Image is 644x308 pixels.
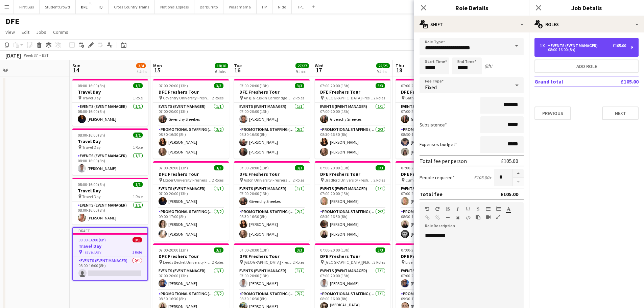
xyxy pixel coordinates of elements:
div: 6 Jobs [215,69,228,74]
span: Tue [234,63,242,69]
span: 3/3 [376,165,385,170]
app-card-role: Events (Event Manager)1/107:00-20:00 (13h)[PERSON_NAME] [315,185,390,208]
app-card-role: Promotional Staffing (Brand Ambassadors)2/208:30-16:30 (8h)[PERSON_NAME][PERSON_NAME] [315,126,390,159]
h3: DFE Freshers Tour [234,171,310,177]
app-card-role: Promotional Staffing (Brand Ambassadors)2/208:30-16:30 (8h)[PERSON_NAME][PERSON_NAME] [396,126,471,159]
div: 9 Jobs [296,69,309,74]
app-card-role: Promotional Staffing (Brand Ambassadors)2/209:00-17:00 (8h)[PERSON_NAME][PERSON_NAME] [153,208,229,241]
h3: DFE Freshers Tour [315,171,390,177]
button: Previous [534,106,571,120]
app-card-role: Promotional Staffing (Brand Ambassadors)2/208:30-16:30 (8h)[PERSON_NAME][PERSON_NAME] [234,126,310,159]
div: £105.00 [501,158,518,164]
app-card-role: Events (Event Manager)1/107:00-20:00 (13h)[PERSON_NAME] [396,185,471,208]
span: Coventry University Freshers Fair [163,95,212,100]
span: 07:00-20:00 (13h) [159,83,188,88]
span: 18 [395,66,404,74]
div: 4 Jobs [137,69,147,74]
button: Unordered List [486,206,491,212]
span: Bradford University Freshers Fair [325,177,374,183]
div: Roles [529,16,644,32]
span: 07:00-20:00 (13h) [239,83,269,88]
span: [GEOGRAPHIC_DATA][PERSON_NAME][DEMOGRAPHIC_DATA] Freshers Fair [325,260,374,265]
span: 2 Roles [374,95,385,100]
span: Wed [315,63,324,69]
span: 07:00-20:00 (13h) [239,247,269,253]
span: Week 37 [22,53,39,58]
app-card-role: Promotional Staffing (Brand Ambassadors)2/208:30-16:30 (8h)[PERSON_NAME][PERSON_NAME] [153,126,229,159]
span: 18/18 [215,63,228,68]
button: Strikethrough [476,206,480,212]
a: Jobs [33,28,49,37]
div: 08:00-16:00 (8h)1/1Travel Day Travel Day1 RoleEvents (Event Manager)1/108:00-16:00 (8h)[PERSON_NAME] [72,128,148,175]
td: Grand total [534,76,598,87]
span: 08:00-16:00 (8h) [78,182,105,187]
button: Bold [445,206,450,212]
span: Thu [396,63,404,69]
span: 1/1 [133,83,143,88]
h3: Travel Day [72,89,148,95]
div: (8h) [484,63,492,69]
div: Total fee [420,191,443,197]
app-card-role: Events (Event Manager)1/107:00-20:00 (13h)[PERSON_NAME] [315,267,390,290]
app-card-role: Events (Event Manager)1/107:00-20:00 (13h)[PERSON_NAME] [153,267,229,290]
app-card-role: Promotional Staffing (Brand Ambassadors)2/208:30-16:30 (8h)[PERSON_NAME][PERSON_NAME] [315,208,390,241]
button: Redo [435,206,440,212]
div: Draft [73,228,147,233]
span: 07:00-20:00 (13h) [401,247,430,253]
span: 1 Role [133,95,143,100]
span: 2 Roles [293,95,304,100]
h3: Travel Day [72,138,148,144]
span: 3/3 [295,83,304,88]
span: Travel Day [83,250,101,255]
button: Ordered List [496,206,501,212]
app-job-card: Draft08:00-16:00 (8h)0/1Travel Day Travel Day1 RoleEvents (Event Manager)0/108:00-16:00 (8h) [72,227,148,281]
button: BarBurrito [194,0,223,14]
span: Leeds Becket University Freshers Fair [163,260,212,265]
button: TPE [292,0,309,14]
span: 2 Roles [293,177,304,183]
app-card-role: Events (Event Manager)1/108:00-16:00 (8h)[PERSON_NAME] [72,202,148,224]
span: 3/3 [214,83,223,88]
app-job-card: 07:00-20:00 (13h)3/3DFE Freshers Tour Coventry University Freshers Fair2 RolesEvents (Event Manag... [153,79,229,159]
button: Text Color [506,206,511,212]
span: [GEOGRAPHIC_DATA] Freshers Fair [325,95,374,100]
app-job-card: 08:00-16:00 (8h)1/1Travel Day Travel Day1 RoleEvents (Event Manager)1/108:00-16:00 (8h)[PERSON_NAME] [72,79,148,126]
h3: DFE Freshers Tour [315,253,390,259]
button: Nido [272,0,292,14]
span: 3/3 [376,83,385,88]
app-card-role: Events (Event Manager)1/108:00-16:00 (8h)[PERSON_NAME] [72,103,148,126]
h3: DFE Freshers Tour [234,89,310,95]
div: [DATE] [5,52,21,59]
app-card-role: Events (Event Manager)1/108:00-16:00 (8h)[PERSON_NAME] [72,152,148,175]
app-job-card: 07:00-20:00 (13h)3/3DFE Freshers Tour Aston University Freshers Fair2 RolesEvents (Event Manager)... [234,161,310,241]
span: Aston University Freshers Fair [244,177,293,183]
span: 2 Roles [212,260,223,265]
span: Travel Day [82,95,101,100]
span: 07:00-20:00 (13h) [320,165,350,170]
span: 3/3 [295,247,304,253]
label: Expenses budget [420,141,457,147]
span: Fixed [425,84,437,91]
app-job-card: 08:00-16:00 (8h)1/1Travel Day Travel Day1 RoleEvents (Event Manager)1/108:00-16:00 (8h)[PERSON_NAME] [72,178,148,224]
span: Sun [72,63,80,69]
app-card-role: Events (Event Manager)1/107:00-20:00 (13h)[PERSON_NAME] [234,103,310,126]
label: Subsistence [420,122,447,128]
span: 16 [233,66,242,74]
div: 07:00-20:00 (13h)3/3DFE Freshers Tour [GEOGRAPHIC_DATA] Freshers Fair2 RolesEvents (Event Manager... [315,79,390,159]
span: Exeter University Freshers Fair [163,177,212,183]
div: 1 x [540,43,548,48]
app-job-card: 07:00-20:00 (13h)3/3DFE Freshers Tour Anglia Ruskin Cambridge Freshers Fair2 RolesEvents (Event M... [234,79,310,159]
span: 1/1 [133,182,143,187]
div: 07:00-20:00 (13h)3/3DFE Freshers Tour Exeter University Freshers Fair2 RolesEvents (Event Manager... [153,161,229,241]
span: 1 Role [133,145,143,150]
app-card-role: Promotional Staffing (Brand Ambassadors)2/208:30-16:30 (8h)[PERSON_NAME][PERSON_NAME] [234,208,310,241]
app-card-role: Promotional Staffing (Brand Ambassadors)2/208:30-16:30 (8h)[PERSON_NAME][PERSON_NAME] [396,208,471,241]
div: 07:00-20:00 (13h)3/3DFE Freshers Tour Bath Spa University Freshers Fair2 RolesEvents (Event Manag... [396,79,471,159]
h3: DFE Freshers Tour [396,89,471,95]
div: 08:00-16:00 (8h) [540,48,626,51]
div: Events (Event Manager) [548,43,600,48]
